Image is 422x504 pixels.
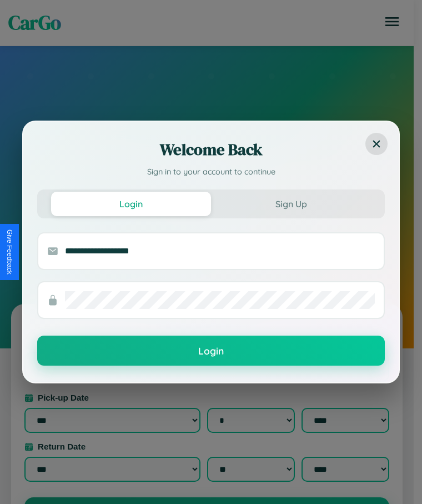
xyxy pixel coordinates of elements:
[37,138,385,161] h2: Welcome Back
[37,336,385,366] button: Login
[6,229,13,275] div: Give Feedback
[37,166,385,178] p: Sign in to your account to continue
[51,192,211,216] button: Login
[211,192,371,216] button: Sign Up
